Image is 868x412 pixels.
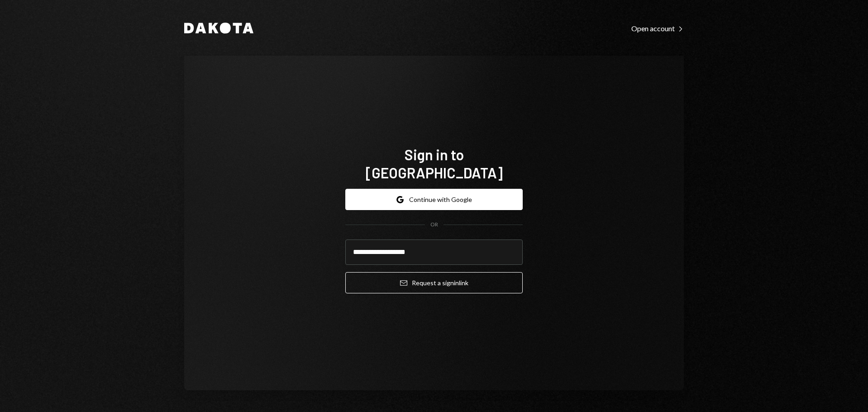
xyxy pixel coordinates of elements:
a: Open account [631,23,684,33]
div: Open account [631,24,684,33]
button: Continue with Google [345,189,523,210]
h1: Sign in to [GEOGRAPHIC_DATA] [345,145,523,182]
button: Request a signinlink [345,272,523,293]
div: OR [430,221,438,229]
